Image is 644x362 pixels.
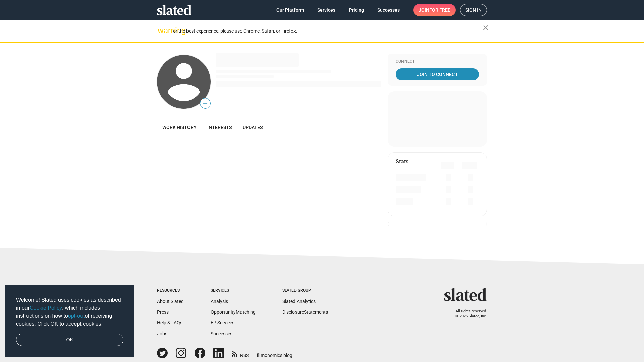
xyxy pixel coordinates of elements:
[465,4,482,16] span: Sign in
[16,334,123,346] a: dismiss cookie message
[349,4,364,16] span: Pricing
[343,4,369,16] a: Pricing
[448,309,487,319] p: All rights reserved. © 2025 Slated, Inc.
[232,348,249,359] a: RSS
[372,4,405,16] a: Successes
[170,26,483,36] div: For the best experience, please use Chrome, Safari, or Firefox.
[243,125,263,130] span: Updates
[282,299,316,304] a: Slated Analytics
[157,299,184,304] a: About Slated
[282,309,328,315] a: DisclosureStatements
[312,4,341,16] a: Services
[157,288,184,293] div: Resources
[162,125,197,130] span: Work history
[271,4,309,16] a: Our Platform
[257,353,265,358] span: film
[211,309,256,315] a: OpportunityMatching
[200,99,210,108] span: —
[413,4,456,16] a: Joinfor free
[157,119,202,135] a: Work history
[68,313,85,319] a: opt-out
[211,331,232,336] a: Successes
[257,347,292,359] a: filmonomics blog
[429,4,450,16] span: for free
[237,119,268,135] a: Updates
[482,24,490,32] mat-icon: close
[377,4,400,16] span: Successes
[202,119,237,135] a: Interests
[158,26,166,35] mat-icon: warning
[396,68,479,80] a: Join To Connect
[157,309,169,315] a: Press
[282,288,328,293] div: Slated Group
[396,158,408,165] mat-card-title: Stats
[211,288,256,293] div: Services
[317,4,335,16] span: Services
[396,59,479,64] div: Connect
[397,68,478,80] span: Join To Connect
[157,320,182,325] a: Help & FAQs
[207,125,232,130] span: Interests
[419,4,450,16] span: Join
[157,331,167,336] a: Jobs
[30,305,62,311] a: Cookie Policy
[211,299,228,304] a: Analysis
[5,285,134,357] div: cookieconsent
[16,296,123,328] span: Welcome! Slated uses cookies as described in our , which includes instructions on how to of recei...
[460,4,487,16] a: Sign in
[211,320,234,325] a: EP Services
[276,4,304,16] span: Our Platform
